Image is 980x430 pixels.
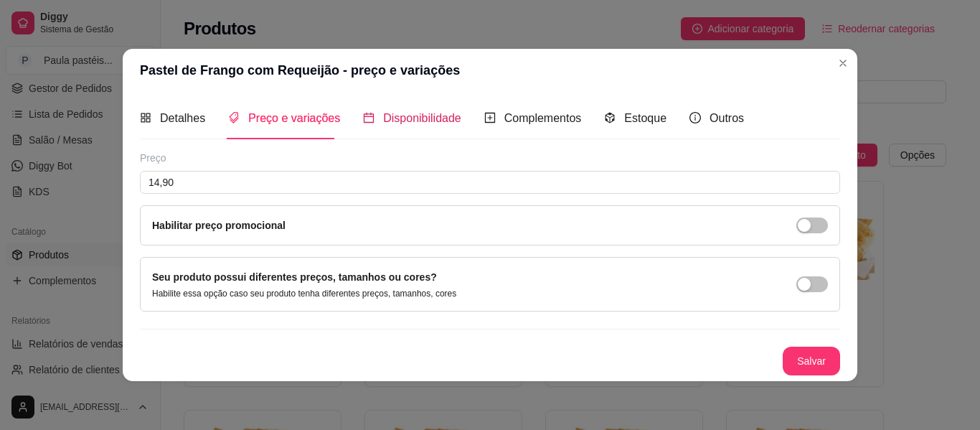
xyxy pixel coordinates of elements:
[140,151,840,165] div: Preço
[383,112,461,124] span: Disponibilidade
[140,112,151,123] span: appstore
[152,288,456,299] p: Habilite essa opção caso seu produto tenha diferentes preços, tamanhos, cores
[363,112,374,123] span: calendar
[152,220,286,231] label: Habilitar preço promocional
[228,112,240,123] span: tags
[689,112,701,123] span: info-circle
[624,112,666,124] span: Estoque
[504,112,582,124] span: Complementos
[140,171,840,194] input: Ex.: R$12,99
[152,271,437,283] label: Seu produto possui diferentes preços, tamanhos ou cores?
[248,112,340,124] span: Preço e variações
[831,52,854,75] button: Close
[710,112,744,124] span: Outros
[604,112,616,123] span: code-sandbox
[484,112,496,123] span: plus-square
[123,49,857,92] header: Pastel de Frango com Requeijão - preço e variações
[160,112,205,124] span: Detalhes
[783,347,840,375] button: Salvar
